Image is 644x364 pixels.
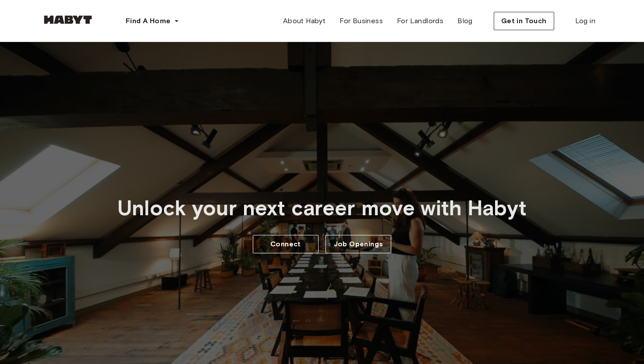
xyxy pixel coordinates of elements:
[397,16,443,26] span: For Landlords
[126,16,170,26] span: Find A Home
[326,235,391,253] a: Job Openings
[334,239,383,249] span: Job Openings
[283,16,326,26] span: About Habyt
[450,12,480,30] a: Blog
[457,16,473,26] span: Blog
[568,12,602,30] a: Log in
[494,12,554,30] button: Get in Touch
[117,195,527,221] span: Unlock your next career move with Habyt
[270,239,301,249] span: Connect
[253,235,318,253] a: Connect
[42,15,94,24] img: Habyt
[276,12,333,30] a: About Habyt
[501,16,547,26] span: Get in Touch
[340,16,383,26] span: For Business
[390,12,450,30] a: For Landlords
[119,12,186,30] button: Find A Home
[333,12,390,30] a: For Business
[575,16,595,26] span: Log in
